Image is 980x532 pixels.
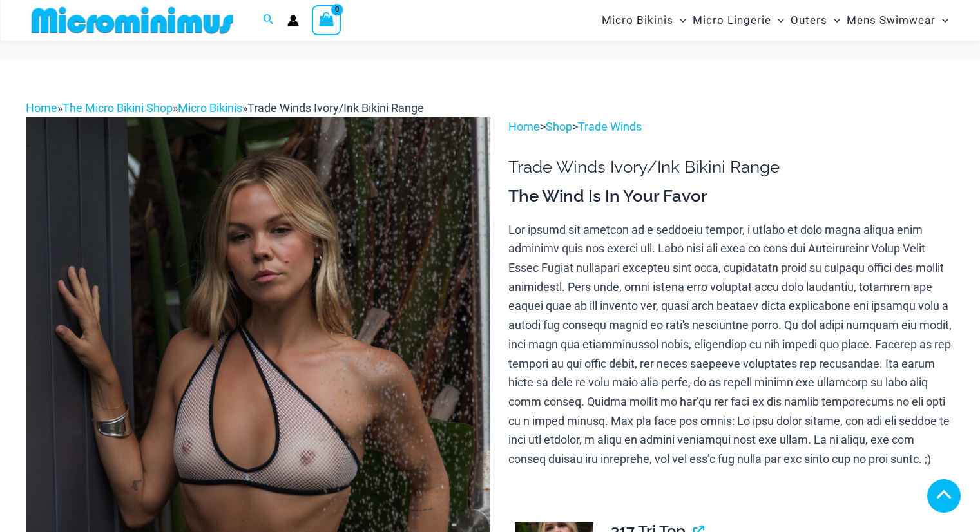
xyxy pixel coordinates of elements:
a: Micro BikinisMenu ToggleMenu Toggle [599,4,689,37]
img: MM SHOP LOGO FLAT [26,6,238,35]
a: View Shopping Cart, empty [312,5,341,35]
a: Home [508,120,540,133]
span: Menu Toggle [827,4,840,37]
a: Micro LingerieMenu ToggleMenu Toggle [689,4,787,37]
a: Home [26,101,57,115]
a: OutersMenu ToggleMenu Toggle [787,4,843,37]
p: > > [508,117,954,137]
span: Micro Lingerie [693,4,771,37]
a: Search icon link [263,12,274,28]
span: Menu Toggle [936,4,948,37]
span: Micro Bikinis [602,4,673,37]
span: Outers [791,4,827,37]
h1: Trade Winds Ivory/Ink Bikini Range [508,157,954,177]
span: Menu Toggle [771,4,784,37]
h3: The Wind Is In Your Favor [508,185,954,207]
span: Menu Toggle [673,4,686,37]
a: Trade Winds [578,120,642,133]
a: Account icon link [287,15,299,26]
a: The Micro Bikini Shop [62,101,173,115]
nav: Site Navigation [597,2,954,39]
span: » » » [26,101,424,115]
p: Lor ipsumd sit ametcon ad e seddoeiu tempor, i utlabo et dolo magna aliqua enim adminimv quis nos... [508,220,954,469]
span: Mens Swimwear [847,4,936,37]
span: Trade Winds Ivory/Ink Bikini Range [247,101,424,115]
a: Micro Bikinis [178,101,242,115]
a: Shop [546,120,572,133]
a: Mens SwimwearMenu ToggleMenu Toggle [843,4,952,37]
